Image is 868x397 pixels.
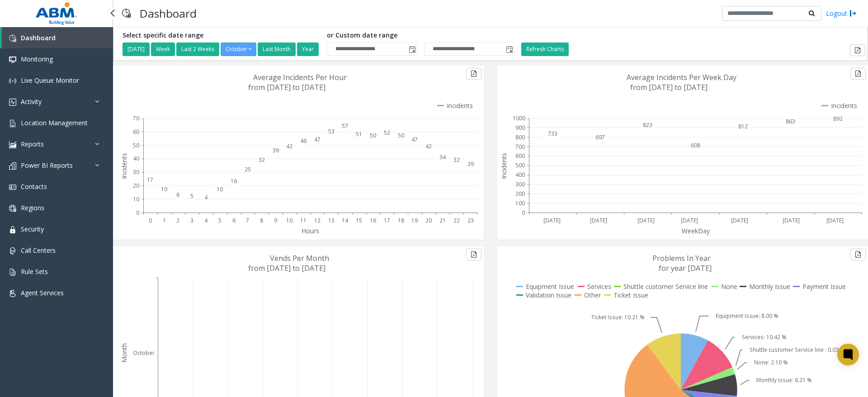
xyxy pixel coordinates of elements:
[218,217,222,224] text: 5
[342,217,349,224] text: 14
[259,156,265,164] text: 32
[411,217,418,224] text: 19
[2,27,113,48] a: Dashboard
[398,217,404,224] text: 18
[248,263,325,273] text: from [DATE] to [DATE]
[398,132,404,139] text: 50
[590,217,607,224] text: [DATE]
[595,133,605,141] text: 697
[681,217,698,224] text: [DATE]
[407,43,417,56] span: Toggle popup
[548,130,557,137] text: 733
[370,217,376,224] text: 16
[245,165,251,173] text: 25
[425,217,432,224] text: 20
[221,43,256,56] button: October
[9,77,16,85] img: 'icon'
[270,253,329,263] text: Vends Per Month
[833,115,843,123] text: 892
[466,249,481,260] button: Export to pdf
[246,217,249,224] text: 7
[9,56,16,63] img: 'icon'
[515,143,525,151] text: 700
[286,217,292,224] text: 10
[515,133,525,141] text: 800
[190,192,193,200] text: 5
[135,2,201,24] h3: Dashboard
[453,217,460,224] text: 22
[133,114,139,122] text: 70
[248,82,325,92] text: from [DATE] to [DATE]
[231,177,237,185] text: 16
[521,43,569,56] button: Refresh Charts
[783,217,800,224] text: [DATE]
[850,249,866,260] button: Export to pdf
[543,217,561,224] text: [DATE]
[9,226,16,233] img: 'icon'
[161,185,167,193] text: 10
[176,217,179,224] text: 2
[9,205,16,212] img: 'icon'
[630,82,708,92] text: from [DATE] to [DATE]
[21,76,79,85] span: Live Queue Monitor
[163,217,166,224] text: 1
[731,217,748,224] text: [DATE]
[356,130,362,138] text: 51
[9,290,16,297] img: 'icon'
[21,118,88,127] span: Location Management
[273,147,279,154] text: 39
[652,253,711,263] text: Problems In Year
[370,132,376,139] text: 50
[21,246,56,255] span: Call Centers
[190,217,193,224] text: 3
[328,128,335,135] text: 53
[515,199,525,207] text: 100
[515,152,525,160] text: 600
[286,142,292,150] text: 42
[850,68,866,80] button: Export to pdf
[133,349,155,357] text: October
[300,137,307,145] text: 46
[754,359,788,366] text: None: 2.10 %
[21,182,47,191] span: Contacts
[123,43,150,56] button: [DATE]
[826,9,857,18] a: Logout
[314,217,321,224] text: 12
[826,217,844,224] text: [DATE]
[204,194,208,201] text: 4
[133,182,139,189] text: 20
[21,225,44,233] span: Security
[297,43,319,56] button: Year
[133,155,139,162] text: 40
[21,97,42,106] span: Activity
[204,217,208,224] text: 4
[850,44,865,56] button: Export to pdf
[253,72,347,82] text: Average Incidents Per Hour
[133,168,139,176] text: 30
[591,313,645,321] text: Ticket Issue: 10.21 %
[742,333,787,341] text: Services: 10.42 %
[123,32,320,39] h5: Select specific date range
[274,217,277,224] text: 9
[232,217,236,224] text: 6
[21,267,48,276] span: Rule Sets
[21,33,56,42] span: Dashboard
[147,176,153,184] text: 17
[627,72,736,82] text: Average Incidents Per Week Day
[176,191,179,198] text: 6
[9,162,16,170] img: 'icon'
[522,209,525,217] text: 0
[176,43,219,56] button: Last 2 Weeks
[122,2,131,24] img: pageIcon
[504,43,514,56] span: Toggle popup
[500,153,508,179] text: Incidents
[9,35,16,42] img: 'icon'
[453,156,460,164] text: 32
[342,122,348,130] text: 57
[849,9,857,18] img: logout
[21,203,44,212] span: Regions
[411,136,418,143] text: 47
[133,142,139,149] text: 50
[756,376,812,384] text: Monthly Issue: 6.21 %
[439,153,446,161] text: 34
